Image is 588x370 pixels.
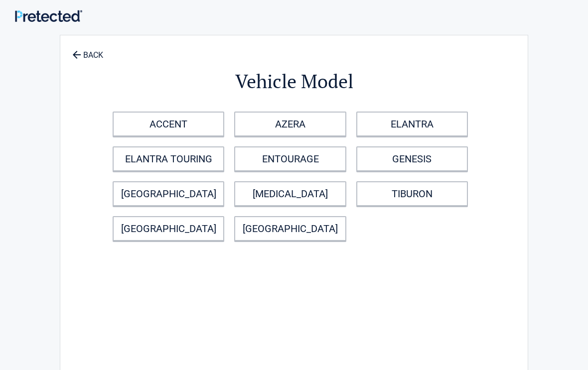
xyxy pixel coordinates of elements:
a: ELANTRA TOURING [113,146,224,171]
a: [MEDICAL_DATA] [234,181,346,206]
a: BACK [70,42,105,59]
a: AZERA [234,112,346,136]
a: [GEOGRAPHIC_DATA] [113,181,224,206]
a: ACCENT [113,112,224,136]
img: Main Logo [15,10,82,22]
a: [GEOGRAPHIC_DATA] [113,216,224,241]
a: TIBURON [356,181,468,206]
a: ELANTRA [356,112,468,136]
h2: Vehicle Model [115,69,473,94]
a: GENESIS [356,146,468,171]
a: ENTOURAGE [234,146,346,171]
a: [GEOGRAPHIC_DATA] [234,216,346,241]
